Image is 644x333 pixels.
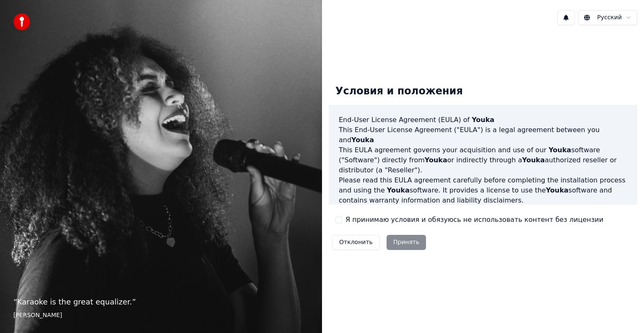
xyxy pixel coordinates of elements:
[548,146,571,154] span: Youka
[351,136,374,144] span: Youka
[339,175,627,206] p: Please read this EULA agreement carefully before completing the installation process and using th...
[339,115,627,125] h3: End-User License Agreement (EULA) of
[425,156,447,164] span: Youka
[472,116,494,124] span: Youka
[345,215,603,225] label: Я принимаю условия и обязуюсь не использовать контент без лицензии
[13,13,30,30] img: youka
[339,145,627,175] p: This EULA agreement governs your acquisition and use of our software ("Software") directly from o...
[13,311,309,320] footer: [PERSON_NAME]
[546,186,569,194] span: Youka
[13,296,309,308] p: “ Karaoke is the great equalizer. ”
[339,125,627,145] p: This End-User License Agreement ("EULA") is a legal agreement between you and
[332,235,380,250] button: Отклонить
[387,186,410,194] span: Youka
[522,156,545,164] span: Youka
[329,78,470,105] div: Условия и положения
